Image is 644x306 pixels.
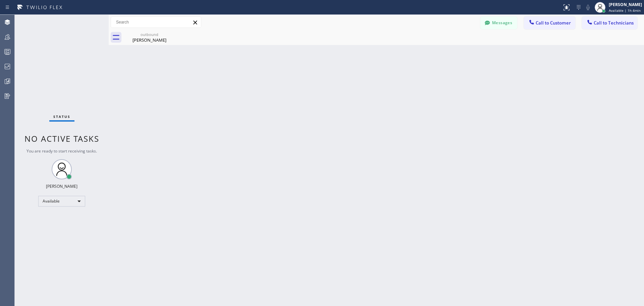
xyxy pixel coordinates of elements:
span: You are ready to start receiving tasks. [26,148,97,154]
div: Available [38,196,85,207]
span: No active tasks [24,133,99,144]
div: Connie Sourapas [124,30,175,45]
div: [PERSON_NAME] [609,2,642,7]
button: Call to Customer [524,16,575,29]
span: Call to Customer [536,20,571,26]
button: Messages [480,16,517,29]
button: Call to Technicians [582,16,637,29]
div: [PERSON_NAME] [124,37,175,43]
input: Search [111,17,201,28]
span: Available | 1h 4min [609,8,641,13]
div: outbound [124,32,175,37]
span: Call to Technicians [594,20,634,26]
div: [PERSON_NAME] [46,183,77,189]
button: Mute [583,3,593,12]
span: Status [53,114,70,119]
